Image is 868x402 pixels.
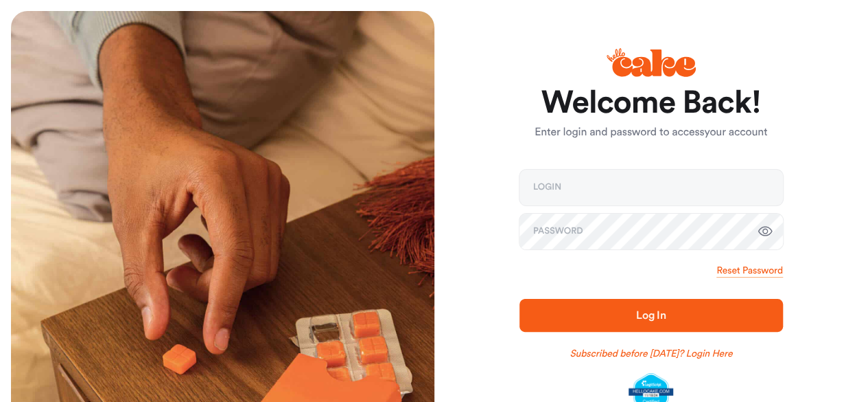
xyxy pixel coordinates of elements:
span: Log In [636,310,666,321]
button: Log In [519,299,783,332]
h1: Welcome Back! [519,87,783,120]
a: Reset Password [716,264,782,278]
a: Subscribed before [DATE]? Login Here [570,347,732,361]
p: Enter login and password to access your account [519,124,783,141]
